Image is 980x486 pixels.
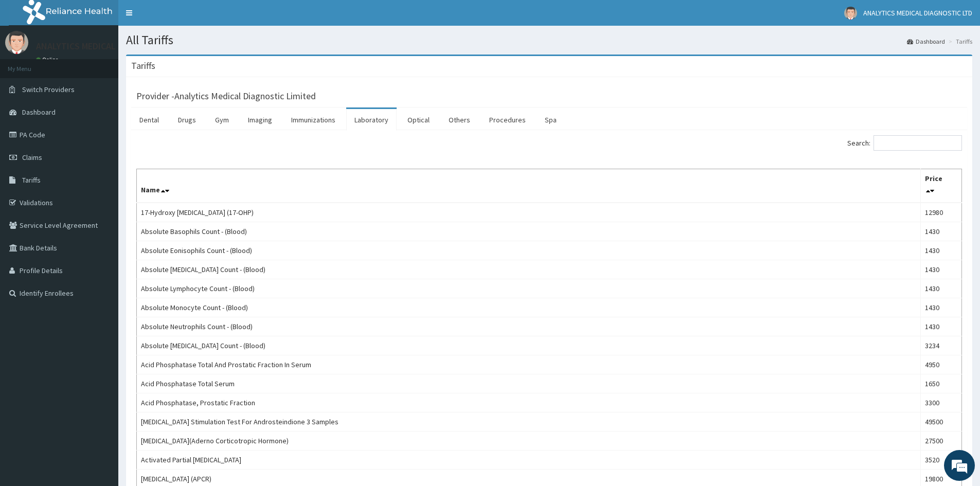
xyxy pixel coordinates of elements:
[921,393,962,412] td: 3300
[921,203,962,222] td: 12980
[5,281,196,317] textarea: Type your message and hit 'Enter'
[346,109,397,131] a: Laboratory
[60,130,142,233] span: We're online!
[921,169,962,203] th: Price
[874,135,962,151] input: Search:
[131,61,155,70] h3: Tariffs
[137,222,921,241] td: Absolute Basophils Count - (Blood)
[921,222,962,241] td: 1430
[36,42,185,51] p: ANALYTICS MEDICAL DIAGNOSTIC LTD
[921,451,962,470] td: 3520
[169,5,193,30] div: Minimize live chat window
[481,109,534,131] a: Procedures
[22,153,42,162] span: Claims
[137,260,921,279] td: Absolute [MEDICAL_DATA] Count - (Blood)
[537,109,565,131] a: Spa
[5,31,28,54] img: User Image
[921,374,962,393] td: 1650
[19,51,42,77] img: d_794563401_company_1708531726252_794563401
[240,109,280,131] a: Imaging
[921,241,962,260] td: 1430
[137,374,921,393] td: Acid Phosphatase Total Serum
[137,451,921,470] td: Activated Partial [MEDICAL_DATA]
[36,56,61,63] a: Online
[22,175,41,185] span: Tariffs
[22,107,56,117] span: Dashboard
[283,109,344,131] a: Immunizations
[137,412,921,431] td: [MEDICAL_DATA] Stimulation Test For Androsteindione 3 Samples
[137,317,921,336] td: Absolute Neutrophils Count - (Blood)
[126,33,972,47] h1: All Tariffs
[137,431,921,451] td: [MEDICAL_DATA](Aderno Corticotropic Hormone)
[137,298,921,317] td: Absolute Monocyte Count - (Blood)
[946,37,972,46] li: Tariffs
[137,279,921,298] td: Absolute Lymphocyte Count - (Blood)
[921,412,962,431] td: 49500
[921,355,962,374] td: 4950
[137,241,921,260] td: Absolute Eonisophils Count - (Blood)
[137,169,921,203] th: Name
[844,7,857,20] img: User Image
[170,109,204,131] a: Drugs
[921,260,962,279] td: 1430
[137,355,921,374] td: Acid Phosphatase Total And Prostatic Fraction In Serum
[907,37,945,46] a: Dashboard
[131,109,167,131] a: Dental
[207,109,237,131] a: Gym
[863,8,972,17] span: ANALYTICS MEDICAL DIAGNOSTIC LTD
[921,431,962,451] td: 27500
[137,336,921,355] td: Absolute [MEDICAL_DATA] Count - (Blood)
[440,109,478,131] a: Others
[921,279,962,298] td: 1430
[921,298,962,317] td: 1430
[399,109,438,131] a: Optical
[921,317,962,336] td: 1430
[921,336,962,355] td: 3234
[847,135,962,151] label: Search:
[136,92,316,101] h3: Provider - Analytics Medical Diagnostic Limited
[22,85,75,94] span: Switch Providers
[137,393,921,412] td: Acid Phosphatase, Prostatic Fraction
[137,203,921,222] td: 17-Hydroxy [MEDICAL_DATA] (17-OHP)
[54,58,173,71] div: Chat with us now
